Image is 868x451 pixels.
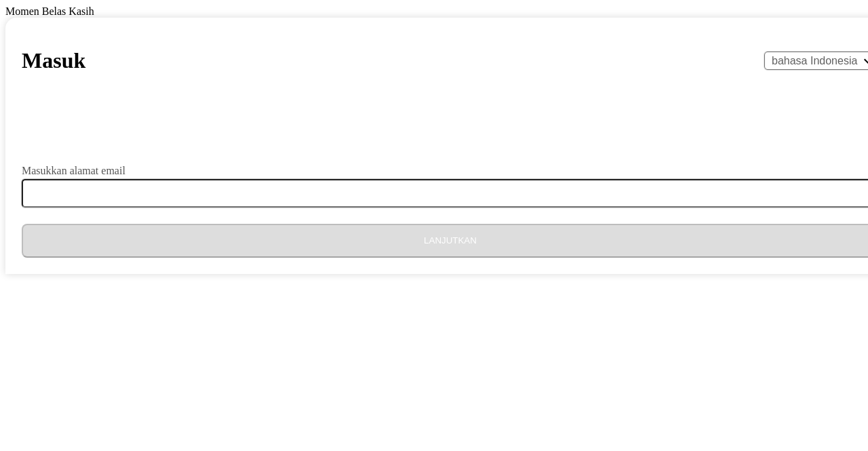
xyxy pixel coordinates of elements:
[22,165,125,176] label: Masukkan alamat email
[22,48,85,73] h1: Masuk
[5,5,863,18] div: Momen Belas Kasih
